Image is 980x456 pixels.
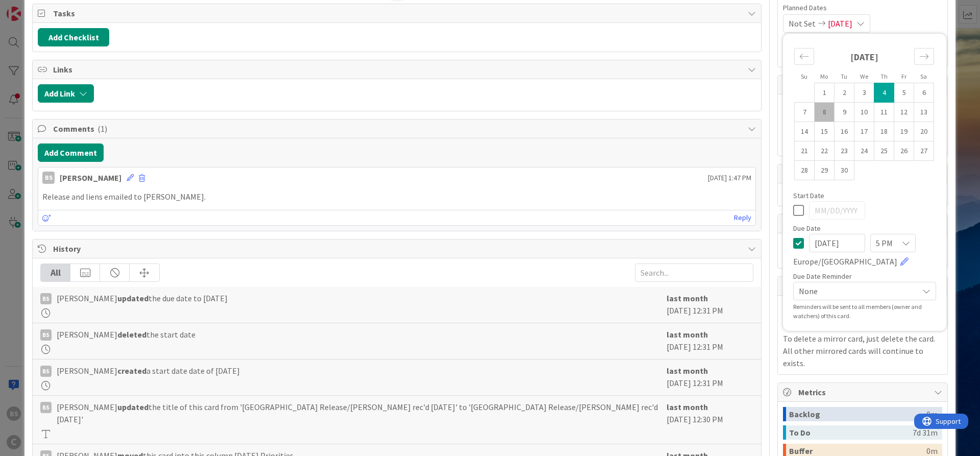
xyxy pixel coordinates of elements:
span: ( 1 ) [97,124,107,134]
b: updated [117,293,149,303]
span: [DATE] 1:47 PM [708,173,751,183]
span: [PERSON_NAME] the due date to [DATE] [57,292,228,304]
td: Choose Sunday, 09/14/2025 12:00 PM as your check-in date. It’s available. [795,122,815,141]
td: Choose Monday, 09/22/2025 12:00 PM as your check-in date. It’s available. [815,141,835,161]
p: To delete a mirror card, just delete the card. All other mirrored cards will continue to exists. [783,332,942,369]
b: deleted [117,329,146,340]
td: Choose Friday, 09/05/2025 12:00 PM as your check-in date. It’s available. [894,83,914,103]
strong: [DATE] [850,51,878,63]
b: last month [667,366,708,376]
span: Due Date [793,225,821,232]
div: BS [40,329,52,341]
td: Choose Tuesday, 09/02/2025 12:00 PM as your check-in date. It’s available. [835,83,854,103]
span: Metrics [798,386,929,398]
div: [PERSON_NAME] [60,172,121,184]
div: [DATE] 12:31 PM [667,292,753,318]
td: Choose Sunday, 09/28/2025 12:00 PM as your check-in date. It’s available. [795,161,815,180]
b: last month [667,402,708,412]
button: Add Checklist [38,28,109,46]
td: Choose Saturday, 09/27/2025 12:00 PM as your check-in date. It’s available. [914,141,934,161]
b: updated [117,402,149,412]
div: To Do [789,425,913,440]
input: MM/DD/YYYY [809,201,865,220]
div: BS [42,172,55,184]
div: 7d 31m [913,425,938,440]
td: Choose Tuesday, 09/30/2025 12:00 PM as your check-in date. It’s available. [835,161,854,180]
td: Choose Thursday, 09/11/2025 12:00 PM as your check-in date. It’s available. [874,103,894,122]
button: Add Link [38,84,94,103]
td: Choose Sunday, 09/07/2025 12:00 PM as your check-in date. It’s available. [795,103,815,122]
span: Support [21,2,46,14]
span: None [799,284,913,298]
span: 5 PM [876,236,893,250]
td: Choose Monday, 09/29/2025 12:00 PM as your check-in date. It’s available. [815,161,835,180]
td: Choose Friday, 09/26/2025 12:00 PM as your check-in date. It’s available. [894,141,914,161]
span: [DATE] [828,17,852,30]
td: Choose Monday, 09/08/2025 12:00 PM as your check-in date. It’s available. [815,103,835,122]
span: [PERSON_NAME] the start date [57,328,195,341]
td: Choose Thursday, 09/18/2025 12:00 PM as your check-in date. It’s available. [874,122,894,141]
div: BS [40,293,52,304]
td: Choose Wednesday, 09/17/2025 12:00 PM as your check-in date. It’s available. [854,122,874,141]
td: Selected as end date. Thursday, 09/04/2025 12:00 PM [874,83,894,103]
div: BS [40,402,52,413]
p: Release and liens emailed to [PERSON_NAME]. [42,191,751,203]
a: Reply [734,211,751,224]
td: Choose Monday, 09/01/2025 12:00 PM as your check-in date. It’s available. [815,83,835,103]
span: Links [53,63,743,76]
div: Move forward to switch to the next month. [914,48,934,65]
td: Choose Friday, 09/12/2025 12:00 PM as your check-in date. It’s available. [894,103,914,122]
td: Choose Tuesday, 09/09/2025 12:00 PM as your check-in date. It’s available. [835,103,854,122]
div: Reminders will be sent to all members (owner and watchers) of this card. [793,302,936,321]
span: Due Date Reminder [793,273,852,280]
td: Choose Wednesday, 09/10/2025 12:00 PM as your check-in date. It’s available. [854,103,874,122]
input: MM/DD/YYYY [809,234,865,252]
span: Start Date [793,192,824,199]
td: Choose Tuesday, 09/23/2025 12:00 PM as your check-in date. It’s available. [835,141,854,161]
div: Move backward to switch to the previous month. [794,48,814,65]
td: Choose Wednesday, 09/24/2025 12:00 PM as your check-in date. It’s available. [854,141,874,161]
small: Tu [841,73,847,80]
td: Choose Saturday, 09/06/2025 12:00 PM as your check-in date. It’s available. [914,83,934,103]
small: Sa [920,73,927,80]
span: Tasks [53,7,743,19]
td: Choose Sunday, 09/21/2025 12:00 PM as your check-in date. It’s available. [795,141,815,161]
input: Search... [635,263,753,282]
span: History [53,243,743,255]
td: Choose Saturday, 09/13/2025 12:00 PM as your check-in date. It’s available. [914,103,934,122]
div: [DATE] 12:31 PM [667,328,753,354]
div: All [41,264,70,281]
td: Choose Thursday, 09/25/2025 12:00 PM as your check-in date. It’s available. [874,141,894,161]
b: last month [667,329,708,340]
b: created [117,366,146,376]
span: [PERSON_NAME] the title of this card from '[GEOGRAPHIC_DATA] Release/[PERSON_NAME] rec'd [DATE]' ... [57,401,661,425]
span: Comments [53,123,743,135]
span: Europe/[GEOGRAPHIC_DATA] [793,255,897,268]
button: Add Comment [38,143,104,162]
td: Choose Tuesday, 09/16/2025 12:00 PM as your check-in date. It’s available. [835,122,854,141]
small: We [860,73,868,80]
div: Calendar [783,39,945,192]
td: Choose Wednesday, 09/03/2025 12:00 PM as your check-in date. It’s available. [854,83,874,103]
b: last month [667,293,708,303]
div: Backlog [789,407,926,421]
div: [DATE] 12:30 PM [667,401,753,439]
span: Not Set [789,17,816,30]
small: Th [880,73,888,80]
small: Mo [820,73,828,80]
span: Planned Dates [783,3,942,13]
span: [PERSON_NAME] a start date date of [DATE] [57,365,240,377]
small: Su [801,73,807,80]
div: 0m [926,407,938,421]
small: Fr [901,73,906,80]
td: Choose Saturday, 09/20/2025 12:00 PM as your check-in date. It’s available. [914,122,934,141]
div: BS [40,366,52,377]
td: Choose Friday, 09/19/2025 12:00 PM as your check-in date. It’s available. [894,122,914,141]
div: [DATE] 12:31 PM [667,365,753,390]
td: Choose Monday, 09/15/2025 12:00 PM as your check-in date. It’s available. [815,122,835,141]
